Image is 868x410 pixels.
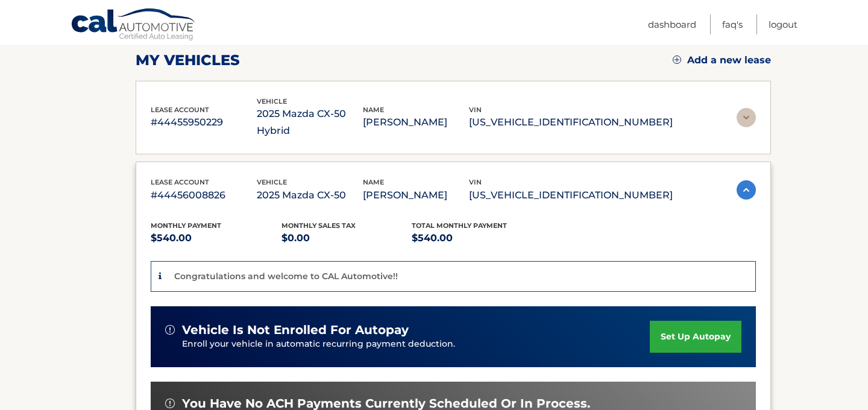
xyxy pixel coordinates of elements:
span: lease account [151,106,209,114]
a: set up autopay [650,321,741,353]
a: FAQ's [722,14,743,34]
span: Monthly Payment [151,221,221,230]
p: 2025 Mazda CX-50 Hybrid [257,106,363,139]
span: lease account [151,178,209,186]
span: vin [469,178,482,186]
p: $540.00 [151,230,281,247]
span: vehicle [257,97,287,106]
h2: my vehicles [136,51,240,69]
p: [US_VEHICLE_IDENTIFICATION_NUMBER] [469,187,673,204]
img: accordion-rest.svg [737,108,756,127]
p: [PERSON_NAME] [363,114,469,131]
img: add.svg [673,55,681,64]
span: Monthly sales Tax [281,221,356,230]
p: [PERSON_NAME] [363,187,469,204]
span: name [363,178,384,186]
a: Logout [769,14,797,34]
img: accordion-active.svg [737,180,756,200]
span: vin [469,106,482,114]
a: Dashboard [648,14,696,34]
span: name [363,106,384,114]
p: #44455950229 [151,114,257,131]
span: vehicle is not enrolled for autopay [182,323,409,338]
span: Total Monthly Payment [412,221,507,230]
p: [US_VEHICLE_IDENTIFICATION_NUMBER] [469,114,673,131]
img: alert-white.svg [165,325,175,335]
a: Add a new lease [673,54,771,66]
p: Congratulations and welcome to CAL Automotive!! [174,271,398,282]
p: Enroll your vehicle in automatic recurring payment deduction. [182,338,650,351]
a: Cal Automotive [71,8,197,43]
p: 2025 Mazda CX-50 [257,187,363,204]
p: $0.00 [281,230,412,247]
img: alert-white.svg [165,399,175,408]
p: $540.00 [412,230,542,247]
p: #44456008826 [151,187,257,204]
span: vehicle [257,178,287,186]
